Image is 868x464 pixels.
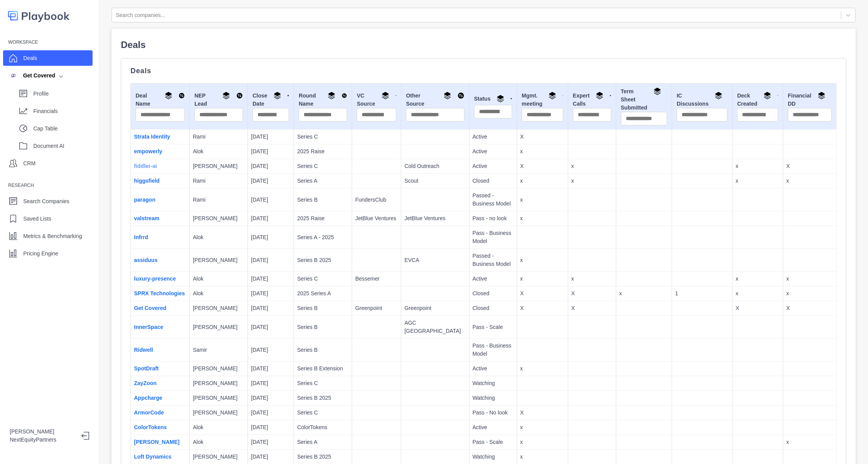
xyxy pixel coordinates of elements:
p: Closed [473,289,514,298]
a: [PERSON_NAME] [134,439,179,445]
p: Rami [193,133,244,141]
p: [PERSON_NAME] [193,162,244,170]
p: Series B 2025 [297,394,349,402]
a: Ridwell [134,347,153,353]
p: Financials [33,107,93,115]
a: Appcharge [134,395,162,401]
p: x [786,438,833,446]
p: Series B [297,323,349,331]
p: Series A - 2025 [297,233,349,241]
p: Bessemer [355,275,398,283]
p: X [786,162,833,170]
img: logo-colored [8,8,70,24]
img: Group By [382,92,389,99]
img: Group By [548,92,556,99]
p: x [520,438,565,446]
p: X [520,409,565,417]
p: x [520,423,565,431]
p: NextEquityPartners [10,436,75,444]
img: Sort [236,92,243,99]
p: [DATE] [251,196,290,204]
div: Term Sheet Submitted [621,87,667,112]
p: X [520,289,565,298]
p: Pass - No look [473,409,514,417]
img: Group By [165,92,172,99]
p: Rami [193,196,244,204]
p: JetBlue Ventures [404,214,466,223]
p: Closed [473,177,514,185]
p: Saved Lists [23,215,51,223]
p: Active [473,147,514,156]
p: [DATE] [251,365,290,373]
p: x [619,289,669,298]
div: Deal Name [136,92,185,108]
img: Group By [273,92,281,99]
a: fiddler-ai [134,163,157,169]
p: Active [473,275,514,283]
p: [DATE] [251,394,290,402]
p: [PERSON_NAME] [193,379,244,387]
p: Alok [193,147,244,156]
p: [DATE] [251,133,290,141]
p: [DATE] [251,162,290,170]
p: x [571,275,613,283]
p: Samir [193,346,244,354]
p: [DATE] [251,214,290,223]
img: Sort [342,92,347,99]
p: FundersClub [355,196,398,204]
p: x [520,147,565,156]
p: x [520,365,565,373]
p: Scout [404,177,466,185]
p: Deals [23,54,37,62]
p: Alok [193,438,244,446]
p: [PERSON_NAME] [193,453,244,461]
a: Strata Identity [134,134,170,140]
p: x [786,289,833,298]
p: Cap Table [33,125,93,133]
div: Mgmt. meeting [522,92,563,108]
img: Sort [179,92,185,99]
p: x [786,275,833,283]
p: [DATE] [251,438,290,446]
p: Series C [297,379,349,387]
p: Alok [193,275,244,283]
p: [DATE] [251,304,290,312]
p: Active [473,365,514,373]
img: Sort [457,92,464,99]
img: Group By [328,92,335,99]
p: [DATE] [251,323,290,331]
img: Group By [818,92,825,99]
a: SpotDraft [134,365,159,372]
a: valstream [134,215,159,221]
div: NEP Lead [194,92,243,108]
p: [DATE] [251,233,290,241]
p: Deals [131,68,837,74]
p: Series B 2025 [297,453,349,461]
p: Series C [297,275,349,283]
p: X [571,289,613,298]
p: 2025 Raise [297,147,349,156]
p: [PERSON_NAME] [193,365,244,373]
p: x [520,214,565,223]
img: Sort [510,95,512,103]
p: Passed - Business Model [473,192,514,208]
p: [PERSON_NAME] [193,323,244,331]
a: higgsfield [134,178,160,184]
p: Pass - Business Model [473,342,514,358]
div: Expert Calls [573,92,611,108]
a: paragon [134,197,155,203]
p: Series C [297,133,349,141]
p: [DATE] [251,289,290,298]
p: x [786,177,833,185]
img: Sort [777,92,778,99]
img: Group By [763,92,771,99]
div: IC Discussions [677,92,727,108]
img: Sort [395,92,396,99]
p: Alok [193,423,244,431]
img: Group By [653,87,661,95]
div: Status [474,95,512,105]
p: Metrics & Benchmarking [23,232,82,240]
p: Closed [473,304,514,312]
p: Pricing Engine [23,250,58,258]
p: Series B [297,196,349,204]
